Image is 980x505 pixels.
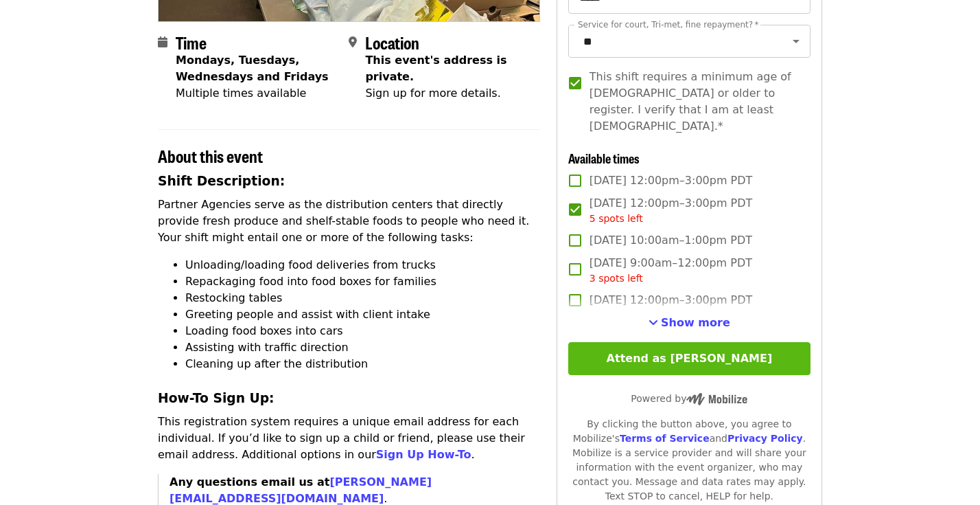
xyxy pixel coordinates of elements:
p: Partner Agencies serve as the distribution centers that directly provide fresh produce and shelf-... [158,197,540,246]
li: Cleaning up after the distribution [185,356,540,372]
i: calendar icon [158,36,167,49]
span: About this event [158,144,263,168]
span: [DATE] 12:00pm–3:00pm PDT [590,195,753,226]
strong: Mondays, Tuesdays, Wednesdays and Fridays [176,54,329,83]
span: [DATE] 12:00pm–3:00pm PDT [590,292,753,308]
span: [DATE] 10:00am–1:00pm PDT [590,232,752,249]
span: This event's address is private. [365,54,506,83]
li: Repackaging food into food boxes for families [185,273,540,290]
span: [DATE] 12:00pm–3:00pm PDT [590,172,753,189]
strong: Any questions email us at [170,475,432,505]
li: Assisting with traffic direction [185,339,540,356]
li: Loading food boxes into cars [185,323,540,339]
button: Open [786,32,806,51]
a: Sign Up How-To [376,448,471,461]
span: Available times [568,149,640,167]
span: 3 spots left [590,273,643,284]
label: Service for court, Tri-met, fine repayment? [578,21,759,29]
span: Show more [661,316,730,329]
a: Terms of Service [620,433,710,444]
span: Sign up for more details. [365,87,500,100]
li: Greeting people and assist with client intake [185,306,540,323]
div: By clicking the button above, you agree to Mobilize's and . Mobilize is a service provider and wi... [568,417,810,504]
span: 5 spots left [590,213,643,224]
span: Powered by [631,393,747,404]
strong: How-To Sign Up: [158,391,275,405]
a: Privacy Policy [727,433,803,444]
span: Time [176,30,207,54]
p: This registration system requires a unique email address for each individual. If you’d like to si... [158,414,540,463]
span: [DATE] 9:00am–12:00pm PDT [590,255,752,286]
button: Attend as [PERSON_NAME] [568,342,810,375]
img: Powered by Mobilize [686,393,747,405]
span: This shift requires a minimum age of [DEMOGRAPHIC_DATA] or older to register. I verify that I am ... [590,69,800,135]
span: Location [365,30,419,54]
strong: Shift Description: [158,174,285,188]
div: Multiple times available [176,85,338,102]
i: map-marker-alt icon [349,36,357,49]
li: Restocking tables [185,290,540,306]
li: Unloading/loading food deliveries from trucks [185,257,540,273]
button: See more timeslots [649,315,730,331]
